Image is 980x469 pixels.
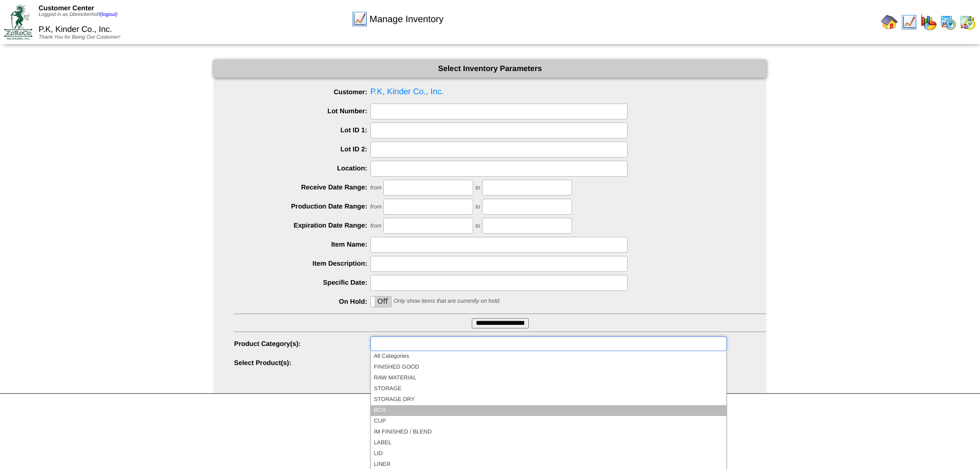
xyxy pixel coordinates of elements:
li: IM FINISHED / BLEND [371,427,726,438]
label: Receive Date Range: [234,183,370,191]
span: Thank You for Being Our Customer! [39,34,120,40]
label: Lot Number: [234,107,370,115]
span: from [370,185,382,191]
label: Specific Date: [234,279,370,286]
li: BOX [371,405,726,416]
span: from [370,204,382,210]
span: from [370,223,382,229]
label: Lot ID 1: [234,126,370,134]
img: calendarprod.gif [940,14,956,30]
span: to [475,185,480,191]
img: graph.gif [920,14,937,30]
label: Location: [234,164,370,172]
span: Manage Inventory [369,14,443,25]
span: Only show items that are currently on hold. [394,298,501,304]
label: Select Product(s): [234,359,370,367]
label: Product Category(s): [234,340,370,348]
li: CUP [371,416,726,427]
img: calendarinout.gif [959,14,976,30]
img: ZoRoCo_Logo(Green%26Foil)%20jpg.webp [4,5,32,39]
div: Select Inventory Parameters [213,60,767,78]
span: P.K, Kinder Co., Inc. [234,84,767,100]
label: On Hold: [234,298,370,305]
label: Lot ID 2: [234,145,370,153]
li: LID [371,448,726,459]
li: All Categories [371,351,726,362]
div: OnOff [370,296,392,307]
li: FINISHED GOOD [371,362,726,373]
li: STORAGE [371,384,726,394]
a: (logout) [100,12,117,18]
label: Customer: [234,88,370,96]
li: RAW MATERIAL [371,373,726,384]
li: STORAGE DRY [371,394,726,405]
img: line_graph.gif [351,11,368,27]
span: to [475,204,480,210]
img: home.gif [881,14,898,30]
span: Logged in as Dbrinckerhoff [39,12,117,18]
li: LABEL [371,438,726,448]
span: P.K, Kinder Co., Inc. [39,25,112,34]
img: line_graph.gif [901,14,917,30]
label: Item Description: [234,259,370,267]
label: Off [371,297,391,307]
label: Production Date Range: [234,202,370,210]
span: Customer Center [39,4,94,12]
label: Item Name: [234,240,370,248]
label: Expiration Date Range: [234,221,370,229]
span: to [475,223,480,229]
